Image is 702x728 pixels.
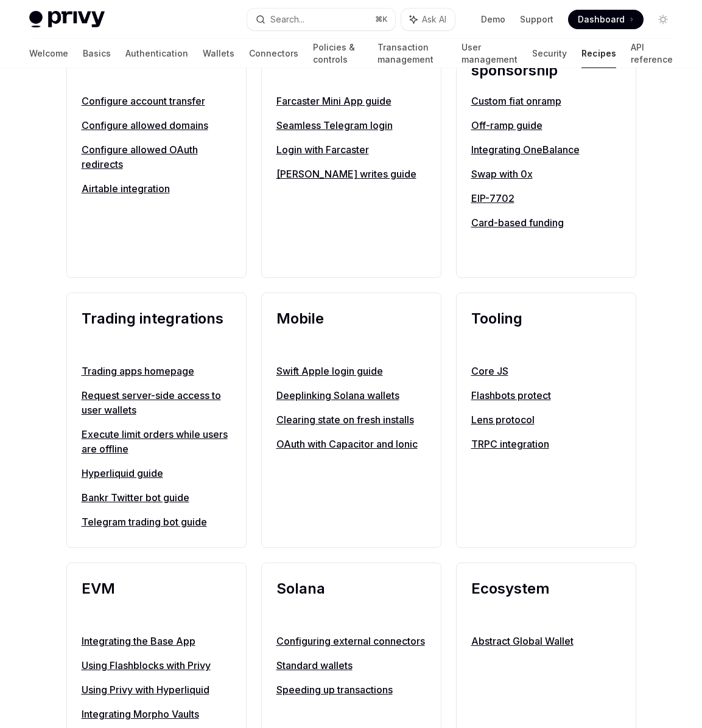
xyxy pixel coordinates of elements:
a: Trading apps homepage [82,364,231,378]
a: Lens protocol [471,412,621,427]
a: Policies & controls [313,39,363,68]
a: Connectors [249,39,298,68]
a: OAuth with Capacitor and Ionic [276,437,426,451]
a: API reference [631,39,673,68]
a: Dashboard [568,10,644,29]
a: Security [532,39,567,68]
a: User management [462,39,518,68]
a: Configure account transfer [82,94,231,108]
a: Basics [83,39,111,68]
button: Search...⌘K [247,9,396,30]
div: Search... [270,12,304,27]
a: Support [520,13,553,26]
a: Configure allowed domains [82,118,231,133]
a: Transaction management [377,39,447,68]
a: Abstract Global Wallet [471,634,621,648]
a: TRPC integration [471,437,621,451]
a: Off-ramp guide [471,118,621,133]
button: Toggle dark mode [653,10,673,29]
a: Execute limit orders while users are offline [82,427,231,456]
button: Ask AI [401,9,455,30]
a: [PERSON_NAME] writes guide [276,167,426,181]
span: Ask AI [422,13,446,26]
a: Airtable integration [82,181,231,196]
h2: Trading integrations [82,308,231,352]
a: Core JS [471,364,621,378]
a: Custom fiat onramp [471,94,621,108]
a: Integrating the Base App [82,634,231,648]
h2: EVM [82,578,231,622]
a: Farcaster Mini App guide [276,94,426,108]
a: Login with Farcaster [276,142,426,157]
a: Swift Apple login guide [276,364,426,378]
a: Integrating Morpho Vaults [82,707,231,721]
a: Using Flashblocks with Privy [82,658,231,673]
img: light logo [29,11,105,28]
a: Hyperliquid guide [82,466,231,480]
a: Request server-side access to user wallets [82,388,231,417]
a: Flashbots protect [471,388,621,403]
a: Authentication [125,39,188,68]
a: Configuring external connectors [276,634,426,648]
a: Standard wallets [276,658,426,673]
h2: Solana [276,578,426,622]
a: Seamless Telegram login [276,118,426,133]
a: Using Privy with Hyperliquid [82,682,231,697]
a: Swap with 0x [471,167,621,181]
span: ⌘ K [375,15,388,24]
a: Integrating OneBalance [471,142,621,157]
a: Deeplinking Solana wallets [276,388,426,403]
a: Card-based funding [471,215,621,230]
a: Telegram trading bot guide [82,515,231,529]
a: Demo [481,13,505,26]
a: Speeding up transactions [276,682,426,697]
h2: Ecosystem [471,578,621,622]
h2: Mobile [276,308,426,352]
h2: Tooling [471,308,621,352]
span: Dashboard [578,13,625,26]
a: EIP-7702 [471,191,621,206]
a: Wallets [203,39,234,68]
a: Bankr Twitter bot guide [82,490,231,505]
a: Configure allowed OAuth redirects [82,142,231,172]
a: Clearing state on fresh installs [276,412,426,427]
a: Recipes [581,39,616,68]
a: Welcome [29,39,68,68]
